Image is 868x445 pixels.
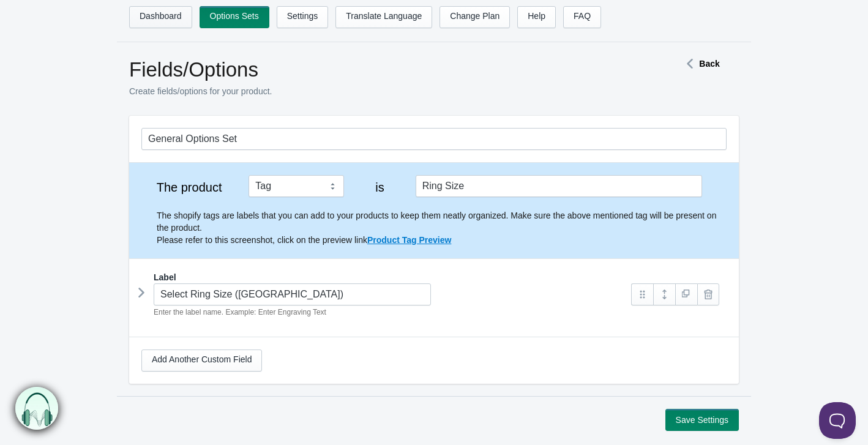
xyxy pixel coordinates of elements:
[563,6,601,28] a: FAQ
[129,85,637,97] p: Create fields/options for your product.
[141,181,237,193] label: The product
[129,6,192,28] a: Dashboard
[157,209,727,246] p: The shopify tags are labels that you can add to your products to keep them neatly organized. Make...
[356,181,404,193] label: is
[141,128,727,150] input: General Options Set
[440,6,510,28] a: Change Plan
[200,6,269,28] a: Options Sets
[141,350,262,372] a: Add Another Custom Field
[335,6,432,28] a: Translate Language
[15,386,59,430] img: bxm.png
[819,402,856,439] iframe: Toggle Customer Support
[665,409,739,431] button: Save Settings
[517,6,556,28] a: Help
[367,235,451,245] a: Product Tag Preview
[681,59,719,69] a: Back
[699,59,719,69] strong: Back
[154,308,326,316] em: Enter the label name. Example: Enter Engraving Text
[277,6,329,28] a: Settings
[129,58,637,82] h1: Fields/Options
[154,271,176,283] label: Label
